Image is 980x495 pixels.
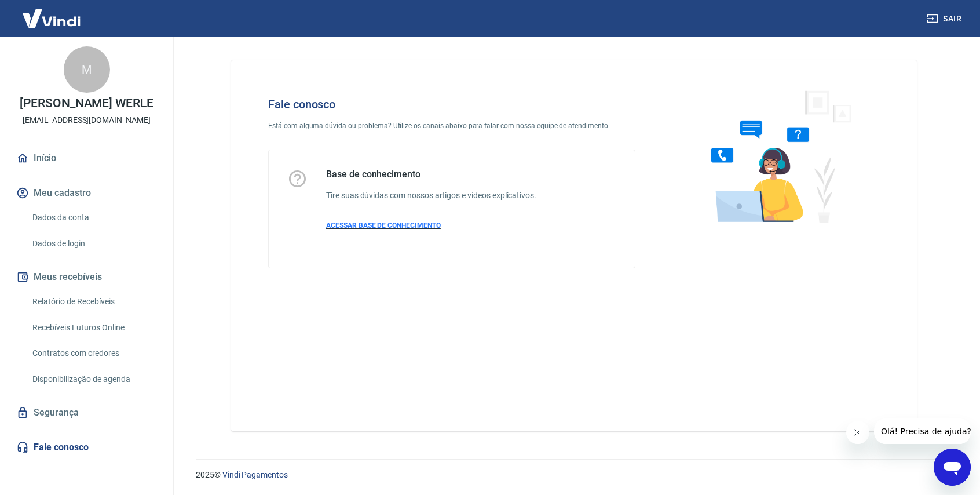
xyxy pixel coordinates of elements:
[874,418,971,444] iframe: Mensagem da empresa
[23,114,151,126] p: [EMAIL_ADDRESS][DOMAIN_NAME]
[14,435,159,460] a: Fale conosco
[222,470,288,479] a: Vindi Pagamentos
[326,190,536,202] h6: Tire suas dúvidas com nossos artigos e vídeos explicativos.
[14,1,89,36] img: Vindi
[196,469,952,481] p: 2025 ©
[14,400,159,425] a: Segurança
[688,79,864,234] img: Fale conosco
[28,290,159,314] a: Relatório de Recebíveis
[934,449,971,486] iframe: Botão para abrir a janela de mensagens
[28,316,159,340] a: Recebíveis Futuros Online
[326,220,536,231] a: ACESSAR BASE DE CONHECIMENTO
[28,206,159,230] a: Dados da conta
[326,221,441,230] span: ACESSAR BASE DE CONHECIMENTO
[28,341,159,365] a: Contratos com credores
[14,264,159,290] button: Meus recebíveis
[924,8,966,30] button: Sair
[7,8,97,17] span: Olá! Precisa de ajuda?
[326,169,536,180] h5: Base de conhecimento
[28,367,159,391] a: Disponibilização de agenda
[14,180,159,206] button: Meu cadastro
[268,121,635,131] p: Está com alguma dúvida ou problema? Utilize os canais abaixo para falar com nossa equipe de atend...
[64,46,110,93] div: M
[28,232,159,256] a: Dados de login
[20,97,153,110] p: [PERSON_NAME] WERLE
[846,421,869,444] iframe: Fechar mensagem
[14,145,159,171] a: Início
[268,97,635,111] h4: Fale conosco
